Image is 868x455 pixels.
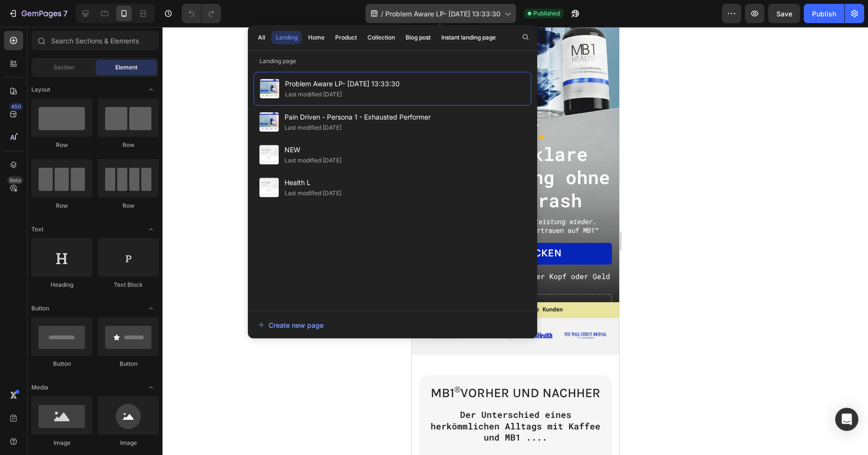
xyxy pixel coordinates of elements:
span: Toggle open [143,82,159,97]
span: Element [115,63,137,72]
div: Create new page [258,320,324,330]
img: gempages_575540600237982239-7529db59-5897-4d25-b8bb-f7d4dc2c09b3.png [12,300,55,317]
button: Instant landing page [437,31,500,44]
button: All [254,31,270,44]
div: Row [98,201,159,210]
span: Media [31,383,48,392]
div: Heading [31,281,92,289]
button: Blog post [401,31,435,44]
div: All [258,33,265,42]
span: Button [31,304,49,313]
strong: Über 8.000 zufriedene Kunden [56,278,151,286]
div: Row [31,141,92,149]
button: Home [304,31,329,44]
img: gempages_575540600237982239-c49494b4-db7a-4522-b3f6-7a4f6901d848.png [106,300,149,317]
span: 30 Tage risikofrei: Klarer Kopf oder Geld zurück [20,244,198,265]
p: Über 8000 Führungskräfte Vertrauen auf MB1™ [8,199,199,208]
span: NEW [285,144,341,156]
div: Image [31,439,92,447]
div: Publish [812,9,836,19]
div: Beta [7,176,23,184]
span: Toggle open [143,222,159,237]
div: Open Intercom Messenger [835,408,858,431]
span: Text [31,225,43,234]
div: Collection [367,33,395,42]
div: Image [98,439,159,447]
span: Toggle open [143,380,159,395]
img: gempages_575540600237982239-73059ea2-e75a-4dd6-b98f-25545c6fbff0.png [152,300,195,317]
button: Publish [804,4,844,23]
span: Save [776,10,792,18]
input: Search Sections & Elements [31,31,159,50]
button: Product [331,31,361,44]
strong: Jetzt entdecken [57,220,150,232]
div: 450 [9,103,23,110]
button: Landing [271,31,302,44]
div: Product [335,33,357,42]
span: Problem Aware LP- [DATE] 13:33:30 [385,9,501,19]
img: gempages_575540600237982239-f52f4b47-b7d7-4553-848b-cba9d532c961.png [80,81,128,100]
div: Button [98,360,159,368]
div: Row [31,201,92,210]
div: Home [308,33,325,42]
p: 7 [63,8,68,19]
span: Toggle open [143,301,159,316]
span: Published [533,9,560,18]
div: Instant landing page [441,33,496,42]
div: Last modified [DATE] [285,90,342,99]
img: gempages_575540600237982239-159ef54c-275e-41be-9a80-f675ad538150.png [59,300,102,317]
span: vorher und nachher [49,358,189,374]
button: Collection [363,31,399,44]
div: Button [31,360,92,368]
div: Last modified [DATE] [285,123,341,133]
div: Undo/Redo [182,4,221,23]
span: Health L [285,177,341,188]
div: Row [98,141,159,149]
button: Save [768,4,800,23]
div: Landing [276,33,298,42]
span: Der Unterschied eines herkömmlichen Alltags mit Kaffee und MB1 .... [19,382,189,415]
span: Problem Aware LP- [DATE] 13:33:30 [285,78,400,90]
span: Section [54,63,74,72]
div: Last modified [DATE] [285,188,341,198]
button: Create new page [258,315,528,335]
div: Text Block [98,281,159,289]
div: Last modified [DATE] [285,156,341,165]
div: Blog post [406,33,431,42]
p: 4,8/5 [77,106,94,114]
p: Landing page [248,56,537,66]
span: Layout [31,85,50,94]
a: Jetzt entdecken [7,216,200,238]
button: 7 [4,4,72,23]
sup: ® [42,357,49,368]
span: MB1 [19,358,42,374]
span: / [381,9,383,19]
span: Kristallklare Denkleistung ohne Energiecrash [10,115,198,185]
span: Pain Driven - Persona 1 - Exhausted Performer [285,111,431,123]
i: Hol dir deine volle Gehirnleistung wieder. [23,190,185,199]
